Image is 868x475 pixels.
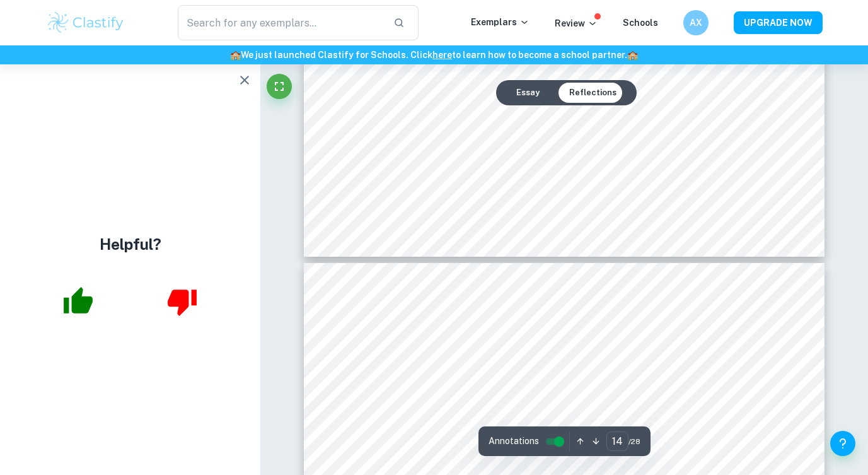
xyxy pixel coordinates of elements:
button: UPGRADE NOW [734,11,823,34]
button: Help and Feedback [830,431,855,456]
img: Clastify logo [46,10,126,35]
a: Schools [623,18,658,28]
button: AX [683,10,709,35]
span: 🏫 [627,50,638,60]
input: Search for any exemplars... [178,5,384,40]
h4: Helpful? [100,233,161,255]
button: Essay [506,83,550,103]
button: Reflections [559,83,627,103]
p: Exemplars [471,15,529,29]
h6: We just launched Clastify for Schools. Click to learn how to become a school partner. [3,48,865,62]
span: Annotations [489,435,539,448]
p: Review [555,16,598,30]
button: Fullscreen [267,74,292,99]
a: here [432,50,452,60]
h6: AX [688,16,703,30]
span: 🏫 [230,50,241,60]
span: / 28 [628,436,640,447]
